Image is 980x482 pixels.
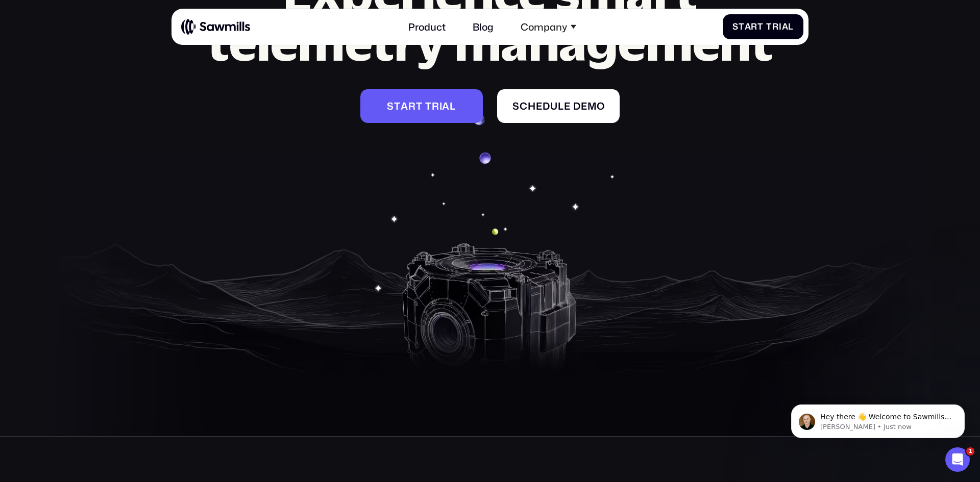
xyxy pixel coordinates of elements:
a: StartTrial [360,89,483,123]
span: e [564,100,571,112]
span: S [732,21,739,32]
span: t [757,21,764,32]
span: m [587,100,597,112]
div: Company [521,21,567,33]
span: l [558,100,564,112]
span: a [442,100,450,112]
span: c [520,100,528,112]
span: e [536,100,543,112]
span: a [745,21,751,32]
span: d [573,100,581,112]
span: r [772,21,779,32]
span: T [425,100,432,112]
span: l [788,21,794,32]
span: e [581,100,587,112]
span: i [439,100,443,112]
iframe: Intercom live chat [945,447,970,472]
span: a [401,100,408,112]
span: a [782,21,789,32]
span: T [766,21,772,32]
a: Product [401,13,453,40]
span: t [416,100,423,112]
span: i [779,21,782,32]
span: r [432,100,439,112]
span: r [408,100,416,112]
span: S [387,100,394,112]
div: Company [513,13,583,40]
span: u [550,100,558,112]
span: t [394,100,401,112]
span: h [528,100,536,112]
span: 1 [966,447,974,455]
a: StartTrial [723,14,804,39]
span: t [739,21,745,32]
span: d [543,100,550,112]
span: o [597,100,605,112]
iframe: Intercom notifications message [776,383,980,454]
a: Scheduledemo [497,89,620,123]
span: l [450,100,456,112]
span: r [751,21,757,32]
span: S [512,100,520,112]
a: Blog [465,13,501,40]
